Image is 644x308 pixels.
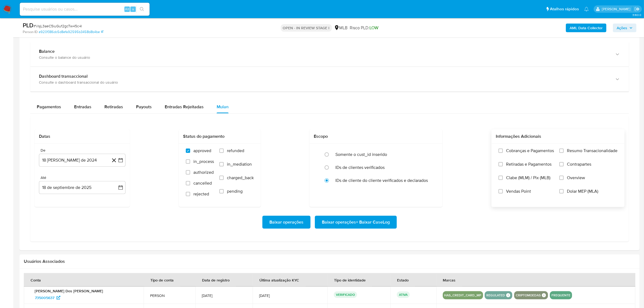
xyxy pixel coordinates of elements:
[23,30,38,34] b: Person ID
[23,21,34,30] b: PLD
[125,6,129,12] span: Alt
[632,13,641,17] span: 3.160.0
[39,30,103,34] a: e920f386dc5d8efa92595b3458b8b4be
[20,6,150,13] input: Pesquise usuários ou casos...
[634,6,640,12] a: Sair
[566,24,606,32] button: AML Data Collector
[334,25,348,31] div: MLB
[136,5,147,13] button: search-icon
[281,24,332,32] p: OPEN - IN REVIEW STAGE I
[550,6,579,12] span: Atalhos rápidos
[132,6,134,12] span: s
[34,23,82,29] span: # VsjL3aeC5iuGuf2gcTw45c4I
[584,7,589,11] a: Notificações
[602,6,632,12] p: jhonata.costa@mercadolivre.com
[24,259,635,264] h2: Usuários Associados
[617,24,627,32] span: Ações
[613,24,636,32] button: Ações
[570,24,603,32] b: AML Data Collector
[350,25,379,31] span: Risco PLD:
[370,25,379,31] span: LOW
